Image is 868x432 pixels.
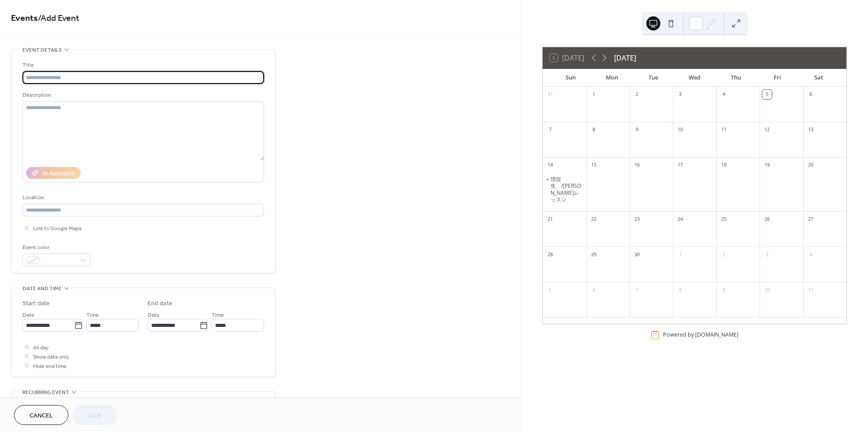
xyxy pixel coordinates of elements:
[715,69,757,87] div: Thu
[550,69,591,87] div: Sun
[545,285,555,295] div: 5
[22,243,89,252] div: Event color
[719,214,729,224] div: 25
[806,285,816,295] div: 11
[545,214,555,224] div: 21
[22,299,50,308] div: Start date
[633,69,674,87] div: Tue
[762,90,772,99] div: 5
[33,343,48,352] span: All day
[695,331,738,339] a: [DOMAIN_NAME]
[545,90,555,99] div: 31
[674,69,715,87] div: Wed
[11,10,38,27] a: Events
[762,250,772,259] div: 3
[22,193,262,202] div: Location
[675,214,685,224] div: 24
[756,69,798,87] div: Fri
[806,125,816,135] div: 13
[632,285,642,295] div: 7
[22,284,62,293] span: Date and time
[545,125,555,135] div: 7
[719,90,729,99] div: 4
[632,214,642,224] div: 23
[543,176,586,203] div: 現役生 /本橋さんレッスン
[632,250,642,259] div: 30
[148,311,160,320] span: Date
[589,214,599,224] div: 22
[675,125,685,135] div: 10
[545,250,555,259] div: 28
[589,160,599,170] div: 15
[762,285,772,295] div: 10
[632,125,642,135] div: 9
[591,69,633,87] div: Mon
[798,69,839,87] div: Sat
[719,125,729,135] div: 11
[806,160,816,170] div: 20
[675,250,685,259] div: 1
[675,160,685,170] div: 17
[632,160,642,170] div: 16
[675,285,685,295] div: 8
[22,61,262,70] div: Title
[86,311,99,320] span: Time
[589,250,599,259] div: 29
[762,125,772,135] div: 12
[632,90,642,99] div: 2
[589,90,599,99] div: 1
[38,10,79,27] span: / Add Event
[30,411,53,421] span: Cancel
[33,224,82,233] span: Link to Google Maps
[719,285,729,295] div: 9
[33,362,67,371] span: Hide end time
[212,311,224,320] span: Time
[719,160,729,170] div: 18
[148,299,172,308] div: End date
[663,331,738,339] div: Powered by
[719,250,729,259] div: 2
[806,214,816,224] div: 27
[589,285,599,295] div: 6
[762,214,772,224] div: 26
[22,388,69,397] span: Recurring event
[22,311,34,320] span: Date
[22,91,262,100] div: Description
[675,90,685,99] div: 3
[33,352,69,362] span: Show date only
[762,160,772,170] div: 19
[614,53,636,63] div: [DATE]
[545,160,555,170] div: 14
[806,90,816,99] div: 6
[22,45,62,55] span: Event details
[589,125,599,135] div: 8
[551,176,582,203] div: 現役生 /[PERSON_NAME]レッスン
[14,405,68,425] button: Cancel
[806,250,816,259] div: 4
